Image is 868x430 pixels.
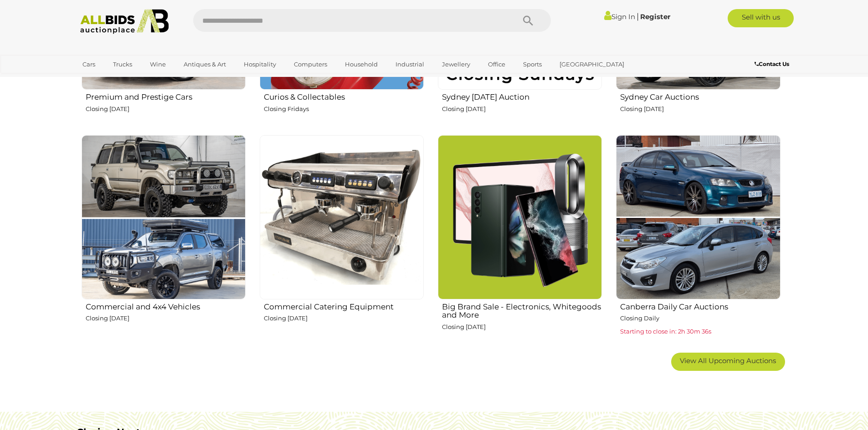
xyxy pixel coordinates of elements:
[620,313,780,324] p: Closing Daily
[107,57,138,72] a: Trucks
[755,61,789,67] b: Contact Us
[620,104,780,114] p: Closing [DATE]
[436,57,476,72] a: Jewellery
[604,12,635,21] a: Sign In
[260,135,424,299] img: Commercial Catering Equipment
[178,57,232,72] a: Antiques & Art
[77,57,101,72] a: Cars
[264,91,424,101] h2: Curios & Collectables
[86,313,246,324] p: Closing [DATE]
[75,9,174,34] img: Allbids.com.au
[637,11,639,21] span: |
[339,57,384,72] a: Household
[442,104,602,114] p: Closing [DATE]
[288,57,333,72] a: Computers
[482,57,511,72] a: Office
[505,9,551,32] button: Search
[640,12,670,21] a: Register
[616,135,780,299] img: Canberra Daily Car Auctions
[620,91,780,101] h2: Sydney Car Auctions
[82,135,246,299] img: Commercial and 4x4 Vehicles
[442,300,602,319] h2: Big Brand Sale - Electronics, Whitegoods and More
[81,135,246,346] a: Commercial and 4x4 Vehicles Closing [DATE]
[620,328,711,335] span: Starting to close in: 2h 30m 36s
[554,57,630,72] a: [GEOGRAPHIC_DATA]
[238,57,282,72] a: Hospitality
[86,104,246,114] p: Closing [DATE]
[438,135,602,299] img: Big Brand Sale - Electronics, Whitegoods and More
[264,313,424,324] p: Closing [DATE]
[671,353,785,371] a: View All Upcoming Auctions
[616,135,780,346] a: Canberra Daily Car Auctions Closing Daily Starting to close in: 2h 30m 36s
[442,91,602,101] h2: Sydney [DATE] Auction
[264,104,424,114] p: Closing Fridays
[390,57,430,72] a: Industrial
[517,57,548,72] a: Sports
[86,91,246,101] h2: Premium and Prestige Cars
[680,356,776,365] span: View All Upcoming Auctions
[437,135,602,346] a: Big Brand Sale - Electronics, Whitegoods and More Closing [DATE]
[728,9,794,27] a: Sell with us
[755,59,791,69] a: Contact Us
[259,135,424,346] a: Commercial Catering Equipment Closing [DATE]
[144,57,172,72] a: Wine
[264,300,424,311] h2: Commercial Catering Equipment
[442,322,602,332] p: Closing [DATE]
[86,300,246,311] h2: Commercial and 4x4 Vehicles
[620,300,780,311] h2: Canberra Daily Car Auctions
